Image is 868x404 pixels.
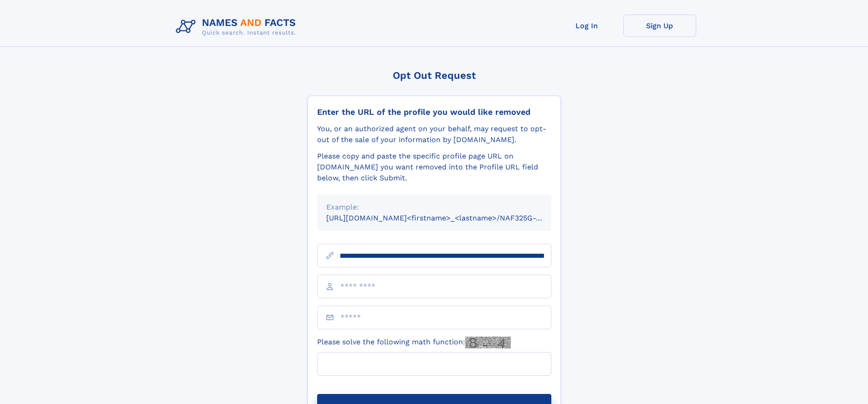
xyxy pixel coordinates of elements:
[172,15,303,39] img: Logo Names and Facts
[317,337,511,348] label: Please solve the following math function:
[317,107,551,117] div: Enter the URL of the profile you would like removed
[317,151,551,184] div: Please copy and paste the specific profile page URL on [DOMAIN_NAME] you want removed into the Pr...
[326,214,569,222] small: [URL][DOMAIN_NAME]<firstname>_<lastname>/NAF325G-xxxxxxxx
[308,70,561,81] div: Opt Out Request
[550,15,623,37] a: Log In
[317,123,551,145] div: You, or an authorized agent on your behalf, may request to opt-out of the sale of your informatio...
[623,15,696,37] a: Sign Up
[326,202,542,213] div: Example:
